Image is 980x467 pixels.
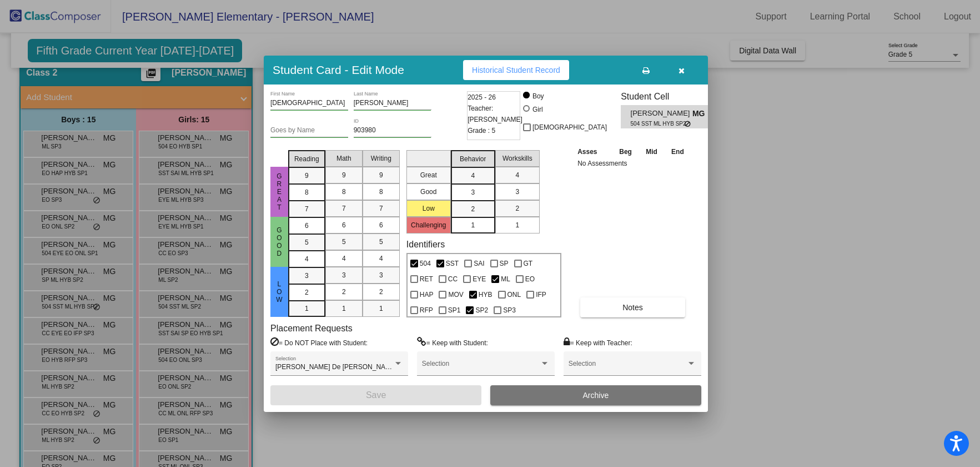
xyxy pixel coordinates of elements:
label: = Keep with Teacher: [564,337,632,348]
span: Behavior [460,154,486,164]
label: = Do NOT Place with Student: [270,337,368,348]
td: No Assessments [575,158,691,169]
span: 6 [305,221,309,231]
span: Grade : 5 [468,125,495,136]
span: RFP [420,304,433,317]
span: 7 [305,204,309,214]
span: CC [448,272,458,286]
span: 5 [305,237,309,247]
span: 9 [379,170,383,180]
span: 7 [379,203,383,213]
span: Writing [371,153,391,163]
h3: Student Cell [621,91,717,102]
span: 1 [471,220,475,230]
span: Good [274,226,284,257]
span: [PERSON_NAME] De [PERSON_NAME], [PERSON_NAME], [PERSON_NAME], [PERSON_NAME], [PERSON_NAME], [PERS... [275,363,690,371]
span: 9 [342,170,346,180]
span: 2 [379,287,383,297]
span: 1 [305,304,309,314]
span: 4 [515,170,519,180]
span: SP [500,257,509,270]
label: = Keep with Student: [417,337,488,348]
span: Historical Student Record [472,66,560,74]
span: SP1 [448,304,461,317]
button: Save [270,385,481,405]
span: Low [274,280,284,304]
span: 2 [471,204,475,214]
th: Mid [639,146,664,158]
span: 1 [515,220,519,230]
span: 3 [305,271,309,281]
input: goes by name [270,127,348,135]
span: Notes [622,303,643,312]
input: Enter ID [354,127,431,135]
span: Save [366,390,386,400]
span: 1 [379,304,383,314]
span: 3 [471,187,475,197]
span: 2 [305,287,309,297]
span: RET [420,272,433,286]
span: Workskills [502,153,532,163]
span: 7 [342,203,346,213]
span: HYB [479,288,492,301]
span: 5 [342,237,346,247]
span: 504 [420,257,431,270]
h3: Student Card - Edit Mode [273,63,404,77]
span: 504 SST ML HYB SP2 [631,120,685,128]
th: End [664,146,691,158]
span: HAP [420,288,434,301]
span: 8 [342,187,346,197]
span: 3 [379,270,383,280]
span: 3 [342,270,346,280]
span: EO [525,272,535,286]
span: 4 [305,254,309,264]
span: Teacher: [PERSON_NAME] [468,103,522,125]
span: 5 [379,237,383,247]
span: 2025 - 26 [468,92,496,103]
span: ML [501,272,510,286]
button: Archive [490,385,701,405]
span: GT [524,257,533,270]
span: 2 [515,203,519,213]
span: 8 [305,187,309,197]
span: MG [692,108,708,120]
span: 4 [342,254,346,264]
button: Historical Student Record [463,60,569,80]
th: Beg [612,146,639,158]
span: SST [446,257,459,270]
span: Reading [294,154,319,164]
span: Great [274,172,284,211]
span: SAI [474,257,484,270]
span: EYE [473,272,486,286]
span: SP3 [503,304,516,317]
span: IFP [536,288,546,301]
span: 1 [342,304,346,314]
span: 6 [342,220,346,230]
span: SP2 [475,304,488,317]
span: 4 [471,171,475,181]
span: 2 [342,287,346,297]
div: Girl [532,105,543,115]
span: 9 [305,171,309,181]
span: [DEMOGRAPHIC_DATA] [532,121,607,134]
span: 3 [515,187,519,197]
span: Archive [583,391,609,400]
div: Boy [532,91,544,101]
span: 4 [379,254,383,264]
label: Identifiers [406,239,445,250]
label: Placement Requests [270,323,353,334]
span: ONL [507,288,521,301]
span: 8 [379,187,383,197]
span: Math [336,153,351,163]
span: 6 [379,220,383,230]
th: Asses [575,146,612,158]
button: Notes [580,297,685,317]
span: MOV [448,288,463,301]
span: [PERSON_NAME] [631,108,692,120]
